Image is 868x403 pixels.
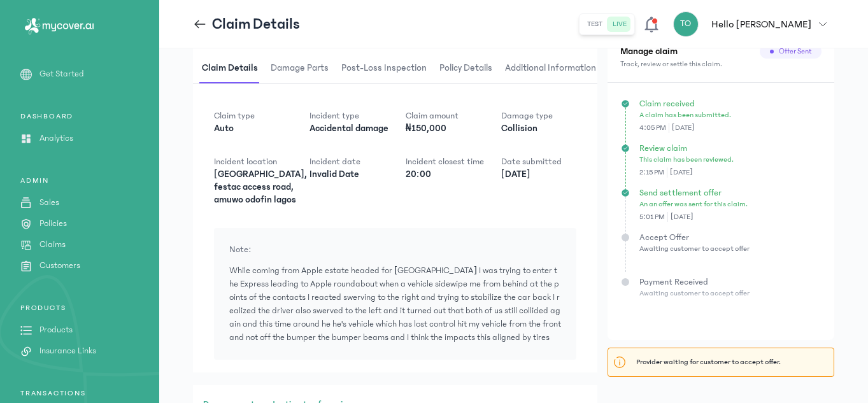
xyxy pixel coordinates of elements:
span: [DATE] [667,167,692,178]
p: Invalid Date [309,168,408,181]
span: 5:01 PM [639,212,668,222]
button: Policy details [437,53,502,83]
p: Sales [39,196,59,209]
span: Policy details [437,53,495,83]
p: Insurance Links [39,344,96,358]
p: Incident type [309,110,408,122]
p: Claim received [639,97,820,110]
p: Send settlement offer [639,187,820,199]
p: Collision [501,122,600,135]
p: Incident closest time [406,155,504,168]
p: Date submitted [501,155,600,168]
span: Additional Information [502,53,599,83]
p: Damage type [501,110,600,122]
p: Analytics [39,132,73,145]
button: Damage parts [268,53,339,83]
p: Accept Offer [639,231,820,244]
p: Track, review or settle this claim. [620,59,822,69]
p: Claim Details [212,14,300,34]
div: TO [673,11,699,37]
p: [GEOGRAPHIC_DATA], festac access road, amuwo odofin lagos [214,168,313,206]
p: An an offer was sent for this claim. [639,199,820,209]
p: 20:00 [406,168,504,181]
span: [DATE] [669,123,694,133]
button: live [608,17,632,32]
p: Incident date [309,155,408,168]
span: Post-loss inspection [339,53,429,83]
p: Hello [PERSON_NAME] [711,17,811,32]
p: [DATE] [501,168,600,181]
p: Provider waiting for customer to accept offer. [636,357,781,367]
p: Claims [39,238,66,251]
p: Auto [214,122,313,135]
button: test [582,17,608,32]
button: Additional Information [502,53,606,83]
p: Products [39,323,73,337]
p: Policies [39,217,67,230]
p: Get Started [39,67,84,81]
span: Damage parts [268,53,331,83]
p: Claim amount [406,110,504,122]
button: TOHello [PERSON_NAME] [673,11,834,37]
p: Payment Received [639,276,820,288]
span: 2:15 PM [639,167,667,178]
span: [DATE] [668,212,693,222]
p: Note: [229,243,561,257]
span: offer sent [779,46,811,57]
p: ₦150,000 [406,122,504,135]
p: Customers [39,259,80,272]
p: Review claim [639,142,820,155]
button: Claim details [199,53,268,83]
span: Claim details [199,53,260,83]
span: 4:05 PM [639,123,669,133]
p: Accidental damage [309,122,408,135]
p: While coming from Apple estate headed for [GEOGRAPHIC_DATA] I was trying to enter the Express lea... [229,264,561,344]
p: Claim type [214,110,313,122]
p: Incident location [214,155,313,168]
p: Awaiting customer to accept offer [639,244,820,254]
h2: Manage claim [620,45,678,59]
button: Post-loss inspection [339,53,437,83]
p: This claim has been reviewed. [639,155,820,165]
span: Awaiting customer to accept offer [639,289,750,297]
p: A claim has been submitted. [639,110,820,120]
